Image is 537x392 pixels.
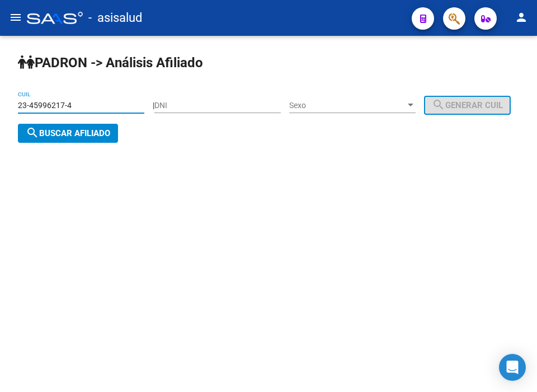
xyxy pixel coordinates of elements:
[18,55,203,71] strong: PADRON -> Análisis Afiliado
[432,98,445,111] mat-icon: search
[88,6,142,30] span: - asisalud
[9,11,22,24] mat-icon: menu
[153,101,519,110] div: |
[424,96,511,115] button: Generar CUIL
[26,126,39,139] mat-icon: search
[26,128,110,138] span: Buscar afiliado
[432,100,503,110] span: Generar CUIL
[289,101,406,110] span: Sexo
[18,124,118,143] button: Buscar afiliado
[515,11,528,24] mat-icon: person
[499,354,526,381] div: Open Intercom Messenger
